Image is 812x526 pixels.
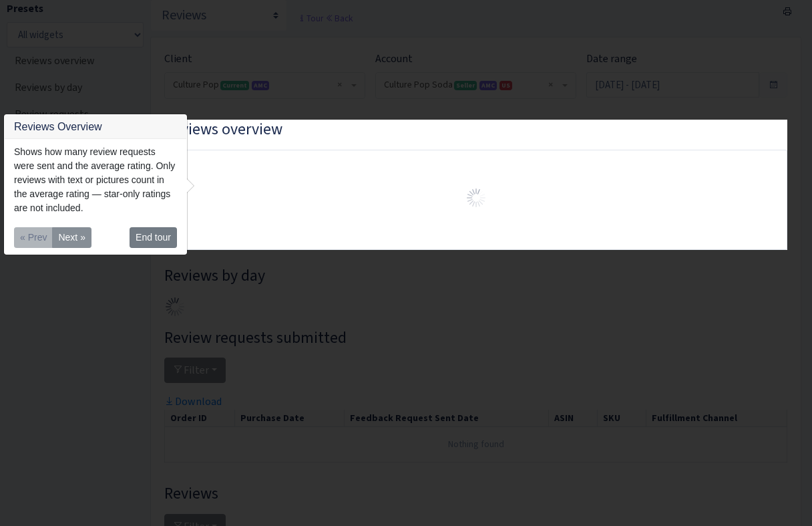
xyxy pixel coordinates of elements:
[130,227,177,248] button: End tour
[465,187,487,209] img: Preloader
[14,227,53,248] button: « Prev
[5,115,186,139] h3: Reviews Overview
[52,227,91,248] button: Next »
[5,139,186,221] div: Shows how many review requests were sent and the average rating. Only reviews with text or pictur...
[164,120,787,139] h3: Widget #52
